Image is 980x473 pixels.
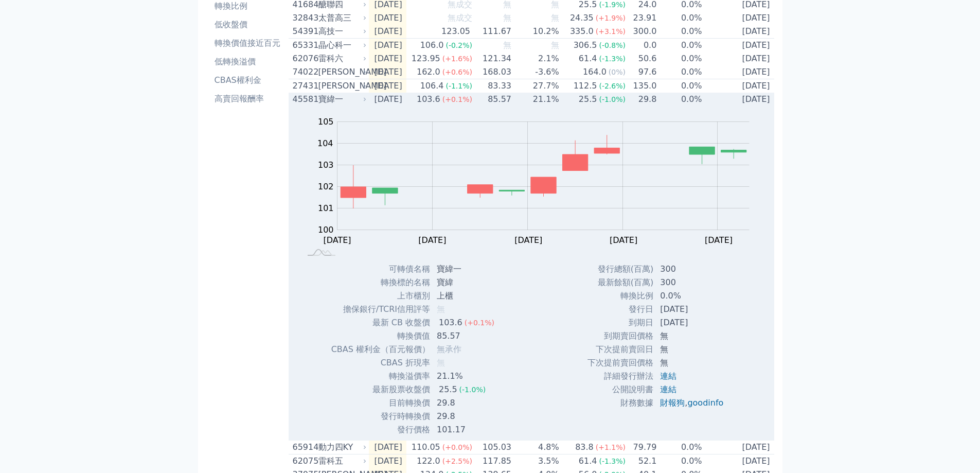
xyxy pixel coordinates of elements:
[657,454,702,468] td: 0.0%
[210,37,284,49] li: 轉換價值接近百元
[587,343,654,356] td: 下次提前賣回日
[587,329,654,343] td: 到期賣回價格
[654,262,732,276] td: 300
[568,25,596,38] div: 335.0
[599,82,626,90] span: (-2.6%)
[703,65,774,79] td: [DATE]
[572,80,599,92] div: 112.5
[654,343,732,356] td: 無
[473,52,512,65] td: 121.34
[626,93,657,106] td: 29.8
[442,68,472,76] span: (+0.6%)
[318,441,365,453] div: 動力四KY
[318,225,334,235] tspan: 100
[587,276,654,289] td: 最新餘額(百萬)
[703,79,774,93] td: [DATE]
[331,262,431,276] td: 可轉債名稱
[551,13,559,23] span: 無
[293,93,316,106] div: 45581
[446,41,472,49] span: (-0.2%)
[626,11,657,25] td: 23.91
[473,25,512,39] td: 111.67
[512,93,560,106] td: 21.1%
[512,52,560,65] td: 2.1%
[551,40,559,50] span: 無
[657,25,702,39] td: 0.0%
[657,11,702,25] td: 0.0%
[626,39,657,52] td: 0.0
[587,396,654,410] td: 財務數據
[703,441,774,454] td: [DATE]
[587,316,654,329] td: 到期日
[609,68,626,76] span: (0%)
[293,441,316,453] div: 65914
[654,276,732,289] td: 300
[442,55,472,63] span: (+1.6%)
[459,386,486,394] span: (-1.0%)
[654,316,732,329] td: [DATE]
[331,343,431,356] td: CBAS 權利金（百元報價）
[654,396,732,410] td: ,
[331,370,431,383] td: 轉換溢價率
[626,25,657,39] td: 300.0
[431,370,503,383] td: 21.1%
[657,39,702,52] td: 0.0%
[210,19,284,31] li: 低收盤價
[512,454,560,468] td: 3.5%
[572,39,599,51] div: 306.5
[660,398,685,408] a: 財報狗
[331,410,431,423] td: 發行時轉換價
[442,457,472,465] span: (+2.5%)
[210,16,284,33] a: 低收盤價
[657,52,702,65] td: 0.0%
[657,441,702,454] td: 0.0%
[431,276,503,289] td: 寶緯
[703,93,774,106] td: [DATE]
[331,329,431,343] td: 轉換價值
[577,52,599,65] div: 61.4
[657,65,702,79] td: 0.0%
[577,455,599,467] div: 61.4
[512,441,560,454] td: 4.8%
[331,383,431,396] td: 最新股票收盤價
[573,441,596,453] div: 83.8
[439,25,472,38] div: 123.05
[577,93,599,106] div: 25.5
[626,79,657,93] td: 135.0
[587,370,654,383] td: 詳細發行辦法
[654,289,732,303] td: 0.0%
[210,35,284,51] a: 轉換價值接近百元
[369,65,406,79] td: [DATE]
[703,454,774,468] td: [DATE]
[587,262,654,276] td: 發行總額(百萬)
[473,441,512,454] td: 105.03
[318,52,365,65] div: 雷科六
[210,54,284,70] a: 低轉換溢價
[512,79,560,93] td: 27.7%
[587,289,654,303] td: 轉換比例
[596,27,626,36] span: (+3.1%)
[660,384,676,394] a: 連結
[369,441,406,454] td: [DATE]
[210,72,284,89] a: CBAS權利金
[318,160,334,170] tspan: 103
[369,454,406,468] td: [DATE]
[409,52,442,65] div: 123.95
[331,303,431,316] td: 擔保銀行/TCRI信用評等
[318,455,365,467] div: 雷科五
[599,1,626,9] span: (-1.9%)
[418,80,446,92] div: 106.4
[312,117,765,245] g: Chart
[331,289,431,303] td: 上市櫃別
[293,455,316,467] div: 62075
[369,52,406,65] td: [DATE]
[293,25,316,38] div: 54391
[596,443,626,451] span: (+1.1%)
[442,443,472,451] span: (+0.0%)
[318,117,334,127] tspan: 105
[431,423,503,436] td: 101.17
[369,11,406,25] td: [DATE]
[318,25,365,38] div: 高技一
[369,39,406,52] td: [DATE]
[293,52,316,65] div: 62076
